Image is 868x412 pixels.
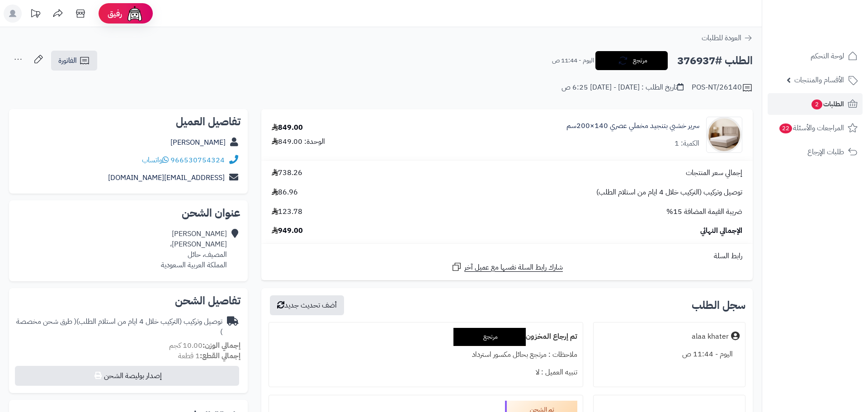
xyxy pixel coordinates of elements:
span: المراجعات والأسئلة [778,122,844,134]
span: الأقسام والمنتجات [794,74,844,86]
a: المراجعات والأسئلة22 [768,117,863,139]
span: ضريبة القيمة المضافة 15% [666,207,742,217]
img: ai-face.png [126,5,144,23]
div: [PERSON_NAME] [PERSON_NAME]، المصيف، حائل المملكة العربية السعودية [161,229,227,270]
div: POS-NT/26140 [692,82,753,93]
div: الوحدة: 849.00 [272,137,325,147]
a: 966530754324 [170,155,225,166]
b: تم إرجاع المخزون [526,331,577,342]
h2: عنوان الشحن [16,208,241,218]
a: شارك رابط السلة نفسها مع عميل آخر [451,261,563,273]
small: اليوم - 11:44 ص [552,56,594,65]
div: مرتجع [453,328,526,346]
div: 849.00 [272,123,303,133]
div: تنبيه العميل : لا [274,364,577,381]
a: الفاتورة [51,51,97,71]
div: رابط السلة [265,251,749,261]
div: توصيل وتركيب (التركيب خلال 4 ايام من استلام الطلب) [16,317,222,337]
span: 2 [811,99,822,109]
a: واتساب [142,155,169,166]
small: 1 قطعة [178,350,241,361]
div: اليوم - 11:44 ص [599,346,740,363]
a: سرير خشبي بتنجيد مخملي عصري 140×200سم [566,121,699,131]
span: لوحة التحكم [811,50,844,62]
div: ملاحظات : مرتجع بحائل مكسور استرداد [274,346,577,364]
span: رفيق [108,8,122,19]
span: 123.78 [272,207,302,217]
img: 1756283922-1-90x90.jpg [707,117,742,153]
span: الطلبات [811,98,844,110]
span: طلبات الإرجاع [807,146,844,158]
a: [PERSON_NAME] [170,137,226,148]
a: [EMAIL_ADDRESS][DOMAIN_NAME] [108,172,225,183]
strong: إجمالي الوزن: [203,340,241,351]
span: 949.00 [272,226,303,236]
h2: الطلب #376937 [677,52,753,70]
a: طلبات الإرجاع [768,141,863,163]
a: العودة للطلبات [702,33,753,43]
span: إجمالي سعر المنتجات [686,168,742,178]
h2: تفاصيل الشحن [16,295,241,306]
h2: تفاصيل العميل [16,116,241,127]
span: شارك رابط السلة نفسها مع عميل آخر [464,262,563,273]
button: أضف تحديث جديد [270,295,344,315]
span: 738.26 [272,168,302,178]
span: 22 [779,123,792,133]
span: الإجمالي النهائي [700,226,742,236]
small: 10.00 كجم [169,340,241,351]
div: alaa khater [692,331,729,342]
button: مرتجع [595,51,668,70]
span: 86.96 [272,187,298,198]
div: الكمية: 1 [675,138,699,149]
span: العودة للطلبات [702,33,741,43]
button: إصدار بوليصة الشحن [15,366,239,386]
span: الفاتورة [58,55,77,66]
a: تحديثات المنصة [24,5,47,25]
span: ( طرق شحن مخصصة ) [16,316,222,337]
a: الطلبات2 [768,93,863,115]
h3: سجل الطلب [692,300,745,311]
a: لوحة التحكم [768,45,863,67]
img: logo-2.png [807,7,859,26]
strong: إجمالي القطع: [200,350,241,361]
span: توصيل وتركيب (التركيب خلال 4 ايام من استلام الطلب) [596,187,742,198]
div: تاريخ الطلب : [DATE] - [DATE] 6:25 ص [561,82,684,93]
